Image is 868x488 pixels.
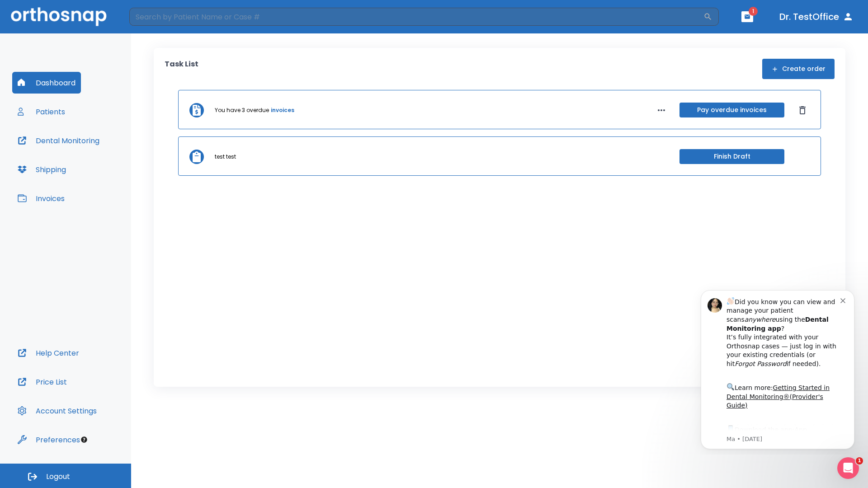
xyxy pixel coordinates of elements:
[12,101,71,122] button: Patients
[129,8,703,26] input: Search by Patient Name or Case #
[39,142,153,188] div: Download the app: | ​ Let us know if you need help getting started!
[12,130,105,151] button: Dental Monitoring
[215,106,269,114] p: You have 3 overdue
[46,472,70,482] span: Logout
[165,59,198,79] p: Task List
[12,342,85,364] button: Help Center
[687,282,868,455] iframe: Intercom notifications message
[12,188,70,209] button: Invoices
[12,159,71,180] button: Shipping
[12,429,85,450] button: Preferences
[749,7,758,16] span: 1
[271,106,294,114] a: invoices
[795,103,810,117] button: Dismiss
[776,9,857,25] button: Dr. TestOffice
[12,400,102,422] button: Account Settings
[856,457,863,465] span: 1
[39,153,153,161] p: Message from Ma, sent 5w ago
[679,103,784,117] button: Pay overdue invoices
[153,14,160,21] button: Dismiss notification
[12,72,81,94] button: Dashboard
[11,7,107,26] img: Orthosnap
[215,153,236,161] p: test test
[39,144,120,160] a: App Store
[679,149,784,164] button: Finish Draft
[12,371,72,393] button: Price List
[837,457,859,479] iframe: Intercom live chat
[762,59,835,79] button: Create order
[80,436,88,444] div: Tooltip anchor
